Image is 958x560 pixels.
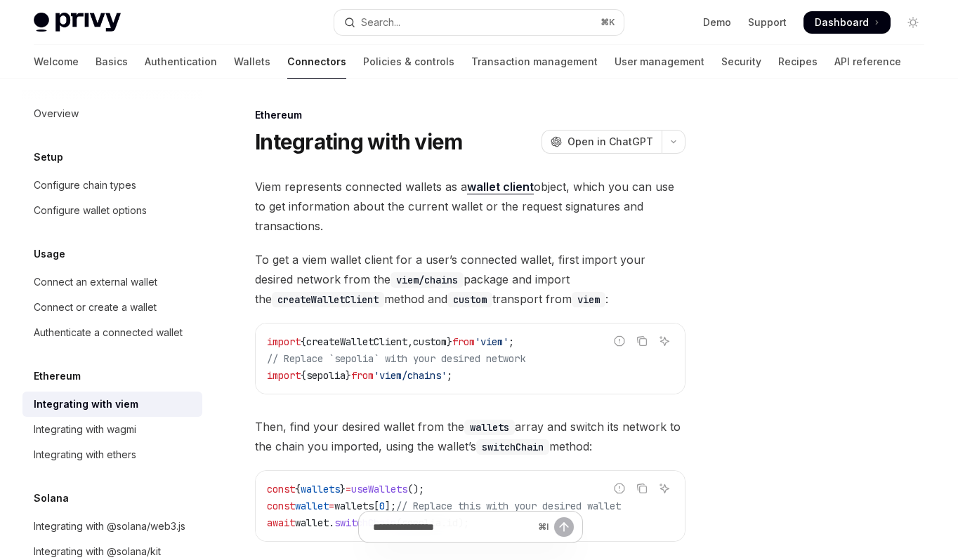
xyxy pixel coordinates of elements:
[902,11,924,34] button: Toggle dark mode
[447,292,492,307] code: custom
[22,269,202,295] a: Connect an external wallet
[255,177,685,236] span: Viem represents connected wallets as a object, which you can use to get information about the cur...
[34,518,185,535] div: Integrating with @solana/web3.js
[447,335,452,348] span: }
[351,483,407,495] span: useWallets
[391,272,464,288] code: viem/chains
[374,500,379,512] span: [
[379,500,385,512] span: 0
[267,335,301,348] span: import
[633,332,651,350] button: Copy the contents from the code block
[267,352,525,365] span: // Replace `sepolia` with your desired network
[234,45,270,79] a: Wallets
[452,335,475,348] span: from
[306,369,346,382] span: sepolia
[301,483,340,495] span: wallets
[655,332,674,350] button: Ask AI
[464,420,515,435] code: wallets
[34,177,136,194] div: Configure chain types
[803,11,891,34] a: Dashboard
[351,369,374,382] span: from
[407,335,413,348] span: ,
[295,500,329,512] span: wallet
[508,335,514,348] span: ;
[476,439,549,455] code: switchChain
[267,369,301,382] span: import
[396,500,621,512] span: // Replace this with your desired wallet
[255,108,685,122] div: Ethereum
[301,335,306,348] span: {
[34,396,138,413] div: Integrating with viem
[703,15,731,29] a: Demo
[34,45,79,79] a: Welcome
[34,368,81,385] h5: Ethereum
[145,45,217,79] a: Authentication
[22,173,202,198] a: Configure chain types
[34,299,157,316] div: Connect or create a wallet
[34,202,147,219] div: Configure wallet options
[22,392,202,417] a: Integrating with viem
[34,324,183,341] div: Authenticate a connected wallet
[96,45,128,79] a: Basics
[413,335,447,348] span: custom
[34,13,121,32] img: light logo
[385,500,396,512] span: ];
[22,442,202,467] a: Integrating with ethers
[361,14,400,31] div: Search...
[267,500,295,512] span: const
[34,105,79,122] div: Overview
[346,483,351,495] span: =
[301,369,306,382] span: {
[567,135,653,149] span: Open in ChatGPT
[295,483,301,495] span: {
[22,514,202,539] a: Integrating with @solana/web3.js
[34,149,63,166] h5: Setup
[542,130,662,154] button: Open in ChatGPT
[334,10,624,35] button: Open search
[601,17,615,28] span: ⌘ K
[22,101,202,126] a: Overview
[748,15,787,29] a: Support
[255,417,685,456] span: Then, find your desired wallet from the array and switch its network to the chain you imported, u...
[374,369,447,382] span: 'viem/chains'
[34,490,69,507] h5: Solana
[22,198,202,223] a: Configure wallet options
[34,421,136,438] div: Integrating with wagmi
[721,45,761,79] a: Security
[267,483,295,495] span: const
[346,369,351,382] span: }
[778,45,818,79] a: Recipes
[34,246,65,262] h5: Usage
[22,320,202,345] a: Authenticate a connected wallet
[34,446,136,463] div: Integrating with ethers
[34,543,161,560] div: Integrating with @solana/kit
[340,483,346,495] span: }
[22,295,202,320] a: Connect or create a wallet
[363,45,454,79] a: Policies & controls
[447,369,452,382] span: ;
[467,180,534,194] strong: wallet client
[610,479,629,498] button: Report incorrect code
[373,512,532,542] input: Ask a question...
[255,250,685,309] span: To get a viem wallet client for a user’s connected wallet, first import your desired network from...
[471,45,598,79] a: Transaction management
[554,517,574,537] button: Send message
[633,479,651,498] button: Copy the contents from the code block
[22,417,202,442] a: Integrating with wagmi
[572,292,605,307] code: viem
[655,479,674,498] button: Ask AI
[610,332,629,350] button: Report incorrect code
[306,335,407,348] span: createWalletClient
[272,292,384,307] code: createWalletClient
[334,500,374,512] span: wallets
[407,483,424,495] span: ();
[615,45,704,79] a: User management
[815,15,869,29] span: Dashboard
[467,180,534,194] a: wallet client
[329,500,334,512] span: =
[834,45,901,79] a: API reference
[475,335,508,348] span: 'viem'
[34,274,157,291] div: Connect an external wallet
[255,129,462,154] h1: Integrating with viem
[287,45,346,79] a: Connectors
